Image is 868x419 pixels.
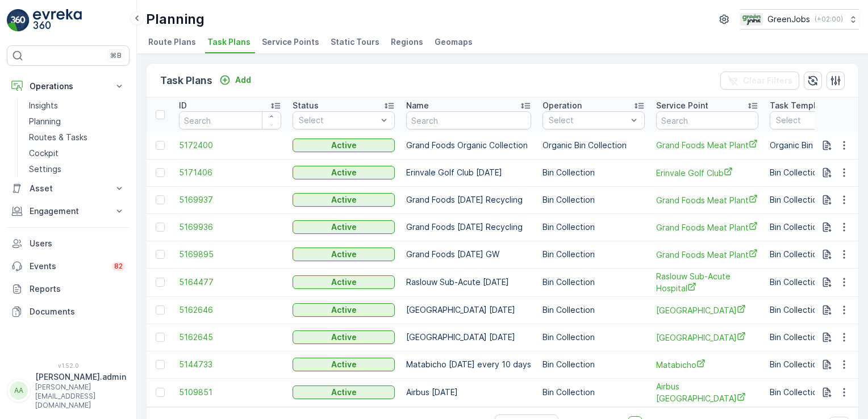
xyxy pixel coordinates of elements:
p: [PERSON_NAME][EMAIL_ADDRESS][DOMAIN_NAME] [35,383,126,410]
p: ⌘B [110,51,122,60]
button: Active [293,193,395,207]
p: Documents [30,306,125,317]
span: 5144733 [179,359,281,370]
p: ID [179,100,187,111]
p: Task Template [770,100,829,111]
a: Documents [7,300,130,323]
p: Grand Foods [DATE] GW [406,249,531,260]
a: Grand Foods Meat Plant [656,249,758,261]
p: Bin Collection [542,276,645,288]
button: Operations [7,75,130,98]
span: 5162645 [179,332,281,343]
a: Matabicho [656,359,758,371]
p: Grand Foods [DATE] Recycling [406,221,531,233]
p: Active [331,387,357,398]
div: Toggle Row Selected [156,168,165,177]
a: Settings [24,161,130,177]
p: 82 [114,262,123,271]
button: GreenJobs(+02:00) [740,9,859,30]
p: Bin Collection [542,387,645,398]
p: Select [776,115,854,126]
p: Bin Collection [542,167,645,178]
span: 5169936 [179,221,281,233]
p: Airbus [DATE] [406,387,531,398]
button: Clear Filters [720,72,799,90]
p: Active [331,304,357,316]
p: Active [331,359,357,370]
p: Active [331,276,357,288]
p: Grand Foods Organic Collection [406,140,531,151]
a: Routes & Tasks [24,129,130,145]
p: Active [331,221,357,233]
a: 5109851 [179,387,281,398]
span: Route Plans [148,36,196,48]
p: Bin Collection [542,359,645,370]
div: Toggle Row Selected [156,305,165,315]
span: Static Tours [331,36,379,48]
span: Regions [391,36,423,48]
span: v 1.52.0 [7,362,130,369]
p: Bin Collection [542,194,645,206]
p: Service Point [656,100,708,111]
div: Toggle Row Selected [156,250,165,259]
div: Toggle Row Selected [156,388,165,397]
p: Engagement [30,206,107,217]
div: Toggle Row Selected [156,278,165,287]
p: Bin Collection [542,221,645,233]
a: Grand Foods Meat Plant [656,221,758,233]
input: Search [656,111,758,129]
button: Add [215,73,256,87]
input: Search [179,111,281,129]
p: Matabicho [DATE] every 10 days [406,359,531,370]
p: Organic Bin Collection [542,140,645,151]
p: Status [293,100,319,111]
p: Planning [29,116,61,127]
span: 5171406 [179,167,281,178]
button: Active [293,358,395,371]
a: 5172400 [179,140,281,151]
div: Toggle Row Selected [156,141,165,150]
span: Service Points [262,36,319,48]
button: Active [293,248,395,261]
div: Toggle Row Selected [156,333,165,342]
p: Cockpit [29,148,59,159]
span: Airbus [GEOGRAPHIC_DATA] [656,381,758,404]
span: Task Plans [207,36,251,48]
span: 5169895 [179,249,281,260]
p: Grand Foods [DATE] Recycling [406,194,531,206]
button: Engagement [7,200,130,223]
p: [GEOGRAPHIC_DATA] [DATE] [406,304,531,316]
span: 5164477 [179,276,281,288]
a: Cape Point Vineyards [656,332,758,343]
p: Add [235,74,251,86]
a: Cockpit [24,145,130,161]
input: Search [406,111,531,129]
button: Active [293,139,395,152]
img: logo [7,9,30,32]
p: Raslouw Sub-Acute [DATE] [406,276,531,288]
a: Raslouw Sub-Acute Hospital [656,271,758,294]
button: Active [293,330,395,344]
span: Grand Foods Meat Plant [656,139,758,151]
a: Grand Foods Meat Plant [656,194,758,206]
a: Insights [24,98,130,114]
p: [GEOGRAPHIC_DATA] [DATE] [406,332,531,343]
p: Asset [30,183,107,194]
p: Active [331,167,357,178]
span: Geomaps [435,36,473,48]
button: Active [293,166,395,179]
p: Reports [30,283,125,295]
p: Select [299,115,377,126]
a: 5162646 [179,304,281,316]
p: Users [30,238,125,249]
img: logo_light-DOdMpM7g.png [33,9,82,32]
p: Active [331,194,357,206]
p: Operation [542,100,582,111]
p: Erinvale Golf Club [DATE] [406,167,531,178]
p: Name [406,100,429,111]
